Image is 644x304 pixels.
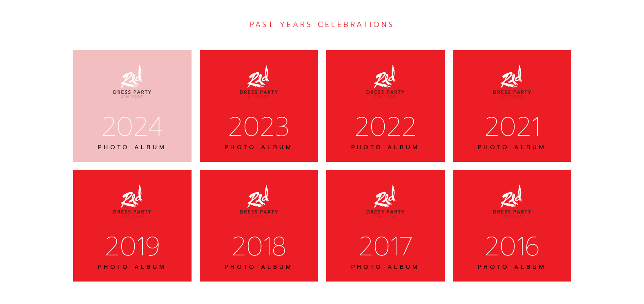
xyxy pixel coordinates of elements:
[210,144,308,151] div: PHOTO ALBUM
[453,170,571,282] a: 2016PHOTO ALBUM
[73,170,192,282] a: 2019PHOTO ALBUM
[337,264,434,271] div: PHOTO ALBUM
[337,230,434,264] div: 2017
[73,50,192,162] a: 2024PHOTO ALBUM
[337,144,434,151] div: PHOTO ALBUM
[326,50,445,162] a: 2022PHOTO ALBUM
[337,110,434,144] div: 2022
[464,144,561,151] div: PHOTO ALBUM
[84,110,181,144] div: 2024
[200,50,318,162] a: 2023PHOTO ALBUM
[453,50,571,162] a: 2021PHOTO ALBUM
[69,20,575,29] div: PAST YEARS CELEBRATIONS
[210,110,308,144] div: 2023
[84,230,181,264] div: 2019
[210,264,308,271] div: PHOTO ALBUM
[464,264,561,271] div: PHOTO ALBUM
[84,264,181,271] div: PHOTO ALBUM
[84,144,181,151] div: PHOTO ALBUM
[326,170,445,282] a: 2017PHOTO ALBUM
[464,110,561,144] div: 2021
[464,230,561,264] div: 2016
[210,230,308,264] div: 2018
[200,170,318,282] a: 2018PHOTO ALBUM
